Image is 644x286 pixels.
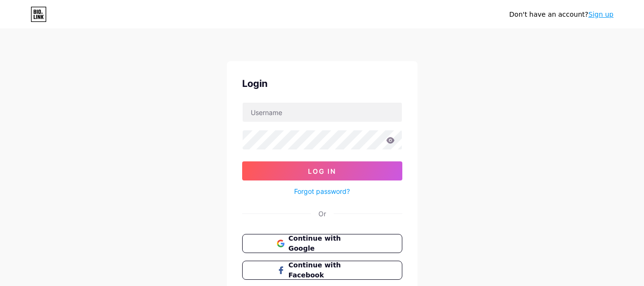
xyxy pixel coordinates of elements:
span: Continue with Google [288,233,367,254]
input: Username [243,103,402,122]
button: Continue with Google [242,234,402,253]
a: Forgot password? [294,186,350,196]
button: Log In [242,161,402,180]
div: Or [318,209,326,219]
a: Sign up [588,11,613,18]
span: Log In [308,167,336,175]
span: Continue with Facebook [288,260,367,280]
div: Don't have an account? [509,10,613,20]
div: Login [242,76,402,91]
button: Continue with Facebook [242,261,402,280]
